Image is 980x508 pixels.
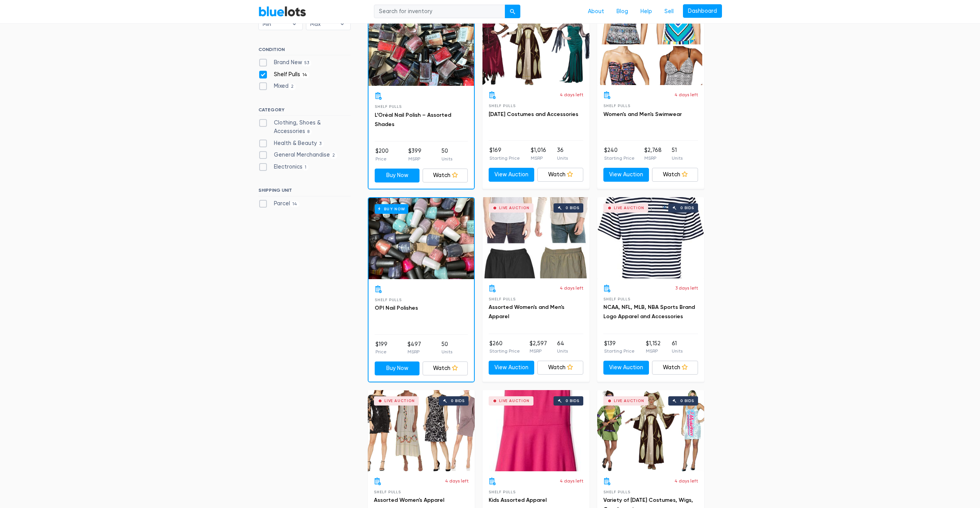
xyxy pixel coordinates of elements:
label: Mixed [258,82,296,90]
div: 0 bids [451,399,465,403]
h6: CATEGORY [258,107,351,116]
a: View Auction [603,361,649,375]
li: $199 [375,340,387,356]
span: Shelf Pulls [489,297,516,301]
li: $2,597 [530,339,547,355]
a: Assorted Women's Apparel [374,497,444,503]
a: Watch [423,361,468,375]
a: Buy Now [369,5,474,86]
li: $1,152 [646,339,661,355]
p: MSRP [530,348,547,355]
a: OPI Nail Polishes [375,305,418,311]
p: MSRP [408,348,421,355]
a: L’Oréal Nail Polish – Assorted Shades [375,112,451,128]
p: Starting Price [489,348,520,355]
h6: Buy Now [375,204,408,214]
a: [DATE] Costumes and Accessories [489,111,578,118]
p: Starting Price [604,348,635,355]
a: Watch [652,361,698,375]
a: Live Auction 0 bids [368,390,475,471]
p: Price [375,348,387,355]
a: Dashboard [683,4,722,18]
a: Watch [423,169,468,182]
a: Live Auction 0 bids [597,4,704,85]
li: $399 [408,147,421,162]
a: Watch [537,168,583,182]
span: Shelf Pulls [374,490,401,494]
li: 36 [557,146,568,162]
li: 61 [672,339,683,355]
a: Women's and Men's Swimwear [603,111,682,118]
label: Electronics [258,163,309,171]
label: Health & Beauty [258,139,324,148]
p: MSRP [646,348,661,355]
li: $260 [489,339,520,355]
span: 3 [317,141,324,147]
p: 4 days left [674,477,698,484]
div: 0 bids [680,206,694,210]
input: Search for inventory [374,5,505,19]
span: 14 [290,201,300,207]
span: 1 [302,164,309,170]
p: Units [442,155,452,162]
label: General Merchandise [258,151,338,159]
label: Shelf Pulls [258,70,310,79]
label: Clothing, Shoes & Accessories [258,119,351,135]
div: Live Auction [384,399,415,403]
p: Price [375,155,389,162]
p: Units [442,348,452,355]
span: Shelf Pulls [603,104,630,108]
li: $139 [604,339,635,355]
a: Kids Assorted Apparel [489,497,547,503]
p: 4 days left [445,477,469,484]
a: Buy Now [375,361,420,375]
div: Live Auction [499,206,530,210]
span: 8 [305,129,312,135]
li: $2,768 [644,146,662,162]
a: Assorted Women's and Men's Apparel [489,304,564,320]
span: 14 [300,72,310,78]
a: About [582,4,610,19]
li: 50 [442,340,452,356]
span: Max [310,18,336,30]
li: 64 [557,339,568,355]
a: View Auction [603,168,649,182]
li: $497 [408,340,421,356]
span: Shelf Pulls [375,104,402,109]
li: $169 [489,146,520,162]
span: Shelf Pulls [603,490,630,494]
p: 3 days left [675,285,698,292]
a: Blog [610,4,634,19]
p: 4 days left [560,477,583,484]
span: Shelf Pulls [489,104,516,108]
p: 4 days left [560,285,583,292]
b: ▾ [286,18,302,30]
p: 4 days left [674,91,698,98]
div: Live Auction [614,399,644,403]
a: Live Auction 0 bids [597,197,704,278]
p: Starting Price [489,155,520,162]
span: 2 [289,84,296,90]
a: Watch [537,361,583,375]
a: NCAA, NFL, MLB, NBA Sports Brand Logo Apparel and Accessories [603,304,695,320]
p: 4 days left [560,91,583,98]
span: Shelf Pulls [489,490,516,494]
li: $1,016 [531,146,546,162]
p: Starting Price [604,155,635,162]
p: Units [672,348,683,355]
p: Units [557,155,568,162]
div: 0 bids [680,399,694,403]
a: Live Auction 0 bids [482,4,589,85]
p: Units [672,155,683,162]
span: Shelf Pulls [603,297,630,301]
a: View Auction [489,168,535,182]
a: Buy Now [375,169,420,182]
div: Live Auction [614,206,644,210]
div: 0 bids [566,399,579,403]
a: Live Auction 0 bids [482,390,589,471]
a: Buy Now [369,198,474,279]
a: Live Auction 0 bids [482,197,589,278]
p: Units [557,348,568,355]
label: Parcel [258,199,300,208]
span: Shelf Pulls [375,298,402,302]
